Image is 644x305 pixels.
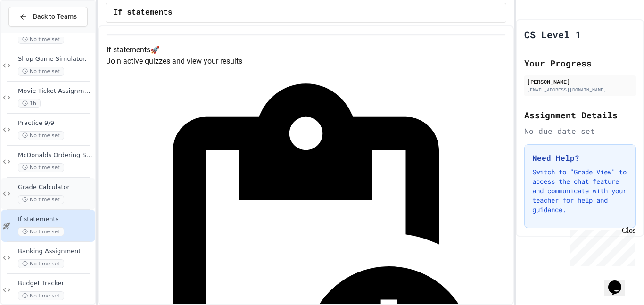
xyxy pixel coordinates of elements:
[107,56,506,67] p: Join active quizzes and view your results
[107,44,506,56] h4: If statements 🚀
[532,167,627,214] p: Switch to "Grade View" to access the chat feature and communicate with your teacher for help and ...
[18,131,64,140] span: No time set
[18,163,64,172] span: No time set
[18,280,93,288] span: Budget Tracker
[18,55,93,63] span: Shop Game Simulator.
[18,195,64,204] span: No time set
[524,57,636,70] h2: Your Progress
[18,87,93,95] span: Movie Ticket Assignment
[18,151,93,159] span: McDonalds Ordering System
[18,215,93,223] span: If statements
[524,125,636,137] div: No due date set
[4,4,65,60] div: Chat with us now!Close
[527,77,633,86] div: [PERSON_NAME]
[604,267,635,296] iframe: chat widget
[527,86,633,93] div: [EMAIL_ADDRESS][DOMAIN_NAME]
[18,35,64,44] span: No time set
[18,67,64,76] span: No time set
[18,183,93,191] span: Grade Calculator
[33,12,77,22] span: Back to Teams
[532,152,627,164] h3: Need Help?
[18,291,64,300] span: No time set
[18,247,93,256] span: Banking Assignment
[524,28,581,41] h1: CS Level 1
[18,259,64,268] span: No time set
[524,108,636,122] h2: Assignment Details
[18,119,93,127] span: Practice 9/9
[18,227,64,236] span: No time set
[8,7,88,27] button: Back to Teams
[18,99,41,108] span: 1h
[114,7,173,18] span: If statements
[566,226,635,266] iframe: chat widget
